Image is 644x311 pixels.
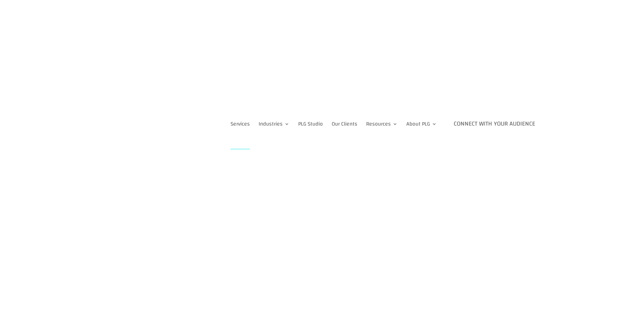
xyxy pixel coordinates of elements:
[366,98,398,149] a: Resources
[259,98,289,149] a: Industries
[231,98,250,149] a: Services
[298,98,323,149] a: PLG Studio
[332,98,357,149] a: Our Clients
[446,98,543,149] a: Connect with Your Audience
[406,98,437,149] a: About PLG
